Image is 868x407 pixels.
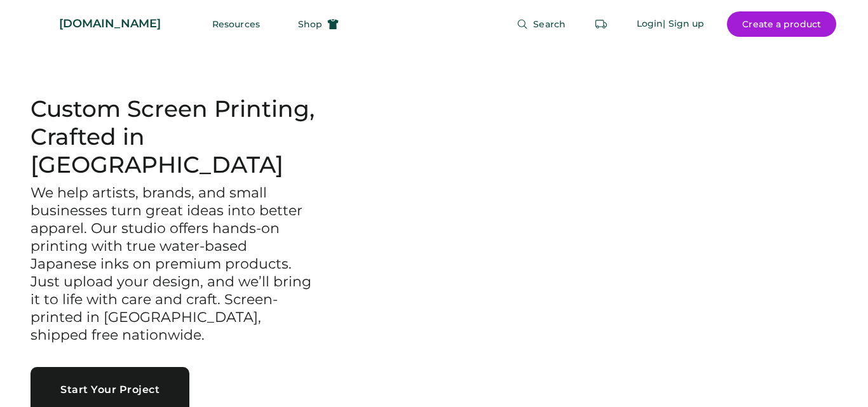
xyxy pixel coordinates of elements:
[663,18,704,30] div: | Sign up
[283,11,354,37] button: Shop
[727,11,836,37] button: Create a product
[501,11,581,37] button: Search
[588,11,614,37] button: Retrieve an order
[637,18,663,30] div: Login
[31,95,316,179] h1: Custom Screen Printing, Crafted in [GEOGRAPHIC_DATA]
[31,184,316,344] h3: We help artists, brands, and small businesses turn great ideas into better apparel. Our studio of...
[32,13,54,35] img: Rendered Logo - Screens
[533,20,566,29] span: Search
[59,16,161,32] div: [DOMAIN_NAME]
[298,20,322,29] span: Shop
[197,11,275,37] button: Resources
